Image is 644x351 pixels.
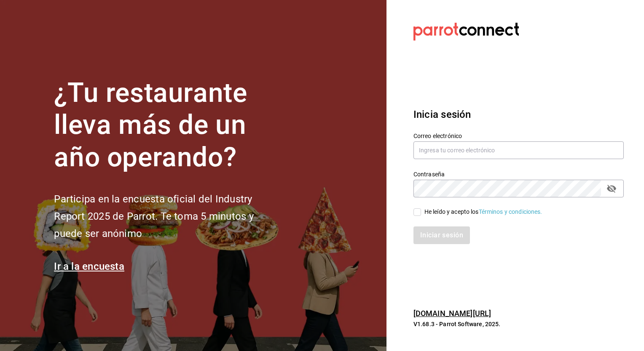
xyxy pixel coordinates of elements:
div: He leído y acepto los [424,207,542,216]
button: passwordField [604,181,619,196]
a: Términos y condiciones. [479,208,542,215]
a: Ir a la encuesta [54,261,124,272]
p: V1.68.3 - Parrot Software, 2025. [413,320,624,328]
h1: ¿Tu restaurante lleva más de un año operando? [54,77,282,174]
h2: Participa en la encuesta oficial del Industry Report 2025 de Parrot. Te toma 5 minutos y puede se... [54,191,282,242]
a: [DOMAIN_NAME][URL] [413,309,491,318]
label: Contraseña [413,171,624,177]
input: Ingresa tu correo electrónico [413,141,624,159]
label: Correo electrónico [413,133,624,138]
h3: Inicia sesión [413,107,624,122]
